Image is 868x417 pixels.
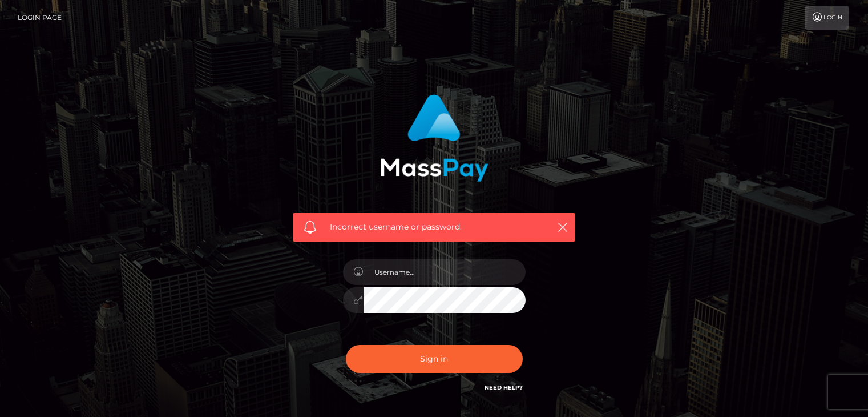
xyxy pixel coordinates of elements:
[805,6,849,30] a: Login
[18,6,62,30] a: Login Page
[346,345,523,373] button: Sign in
[485,384,523,391] a: Need Help?
[330,221,538,233] span: Incorrect username or password.
[380,94,488,182] img: MassPay Login
[364,259,526,285] input: Username...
